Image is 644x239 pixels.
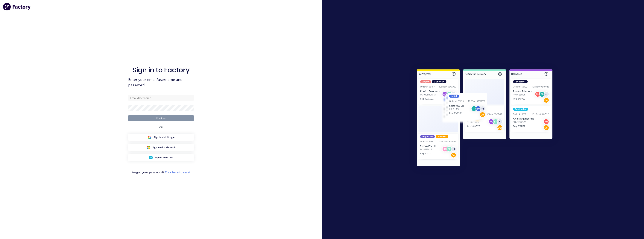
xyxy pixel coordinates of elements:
input: Email/Username [128,95,194,101]
button: Continue [128,115,194,121]
button: Xero Sign inSign in with Xero [128,154,194,161]
img: Google Sign in [148,135,151,139]
a: Click here to reset [165,170,190,174]
img: Microsoft Sign in [146,146,150,149]
span: Forgot your password? [132,170,190,175]
button: Microsoft Sign inSign in with Microsoft [128,144,194,151]
span: Sign in with Microsoft [152,146,176,149]
button: Google Sign inSign in with Google [128,134,194,141]
img: Xero Sign in [149,156,153,159]
img: Sign in [408,62,561,175]
span: Sign in with Xero [155,156,173,159]
span: Enter your email/username and password. [128,77,194,88]
div: OR [159,121,163,134]
h1: Sign in to Factory [132,66,190,74]
span: Sign in with Google [154,136,174,139]
img: Factory [3,3,31,10]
